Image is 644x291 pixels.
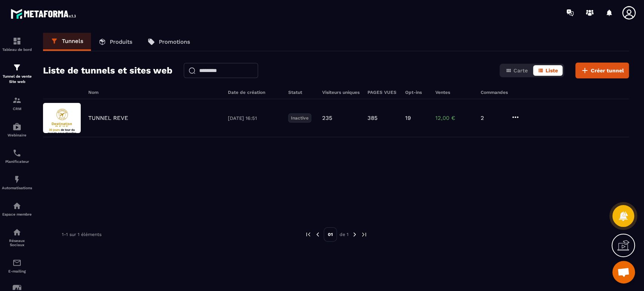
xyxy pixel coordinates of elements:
[481,90,508,95] h6: Commandes
[228,115,281,121] p: [DATE] 16:51
[322,115,332,121] p: 235
[2,212,32,216] p: Espace membre
[435,90,473,95] h6: Ventes
[12,228,22,237] img: social-network
[405,90,428,95] h6: Opt-ins
[2,169,32,196] a: automationsautomationsAutomatisations
[110,38,132,45] p: Produits
[591,67,624,74] span: Créer tunnel
[159,38,190,45] p: Promotions
[2,239,32,247] p: Réseaux Sociaux
[2,90,32,116] a: formationformationCRM
[405,115,411,121] p: 19
[2,31,32,57] a: formationformationTableau de bord
[533,65,563,76] button: Liste
[546,67,558,74] span: Liste
[12,201,22,210] img: automations
[43,103,81,133] img: image
[322,90,360,95] h6: Visiteurs uniques
[481,115,503,121] p: 2
[2,159,32,164] p: Planificateur
[501,65,532,76] button: Carte
[12,37,22,46] img: formation
[288,113,311,123] p: Inactive
[2,186,32,190] p: Automatisations
[2,107,32,111] p: CRM
[88,115,128,121] p: TUNNEL REVE
[91,33,140,51] a: Produits
[2,253,32,279] a: emailemailE-mailing
[314,231,321,238] img: prev
[12,149,22,158] img: scheduler
[12,122,22,131] img: automations
[62,232,101,237] p: 1-1 sur 1 éléments
[340,231,349,237] p: de 1
[367,90,398,95] h6: PAGES VUES
[435,115,473,121] p: 12,00 €
[2,133,32,137] p: Webinaire
[43,63,172,78] h2: Liste de tunnels et sites web
[361,231,367,238] img: next
[12,175,22,184] img: automations
[612,261,635,283] div: Ouvrir le chat
[305,231,312,238] img: prev
[228,90,281,95] h6: Date de création
[2,57,32,90] a: formationformationTunnel de vente Site web
[88,90,220,95] h6: Nom
[2,74,32,84] p: Tunnel de vente Site web
[513,67,528,74] span: Carte
[2,196,32,222] a: automationsautomationsEspace membre
[324,227,337,242] p: 01
[351,231,358,238] img: next
[2,143,32,169] a: schedulerschedulerPlanificateur
[2,47,32,52] p: Tableau de bord
[2,116,32,143] a: automationsautomationsWebinaire
[575,63,629,78] button: Créer tunnel
[288,90,315,95] h6: Statut
[43,33,91,51] a: Tunnels
[12,96,22,105] img: formation
[367,115,378,121] p: 385
[140,33,198,51] a: Promotions
[2,222,32,253] a: social-networksocial-networkRéseaux Sociaux
[12,63,22,72] img: formation
[11,7,78,21] img: logo
[2,269,32,273] p: E-mailing
[12,258,22,267] img: email
[62,38,83,44] p: Tunnels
